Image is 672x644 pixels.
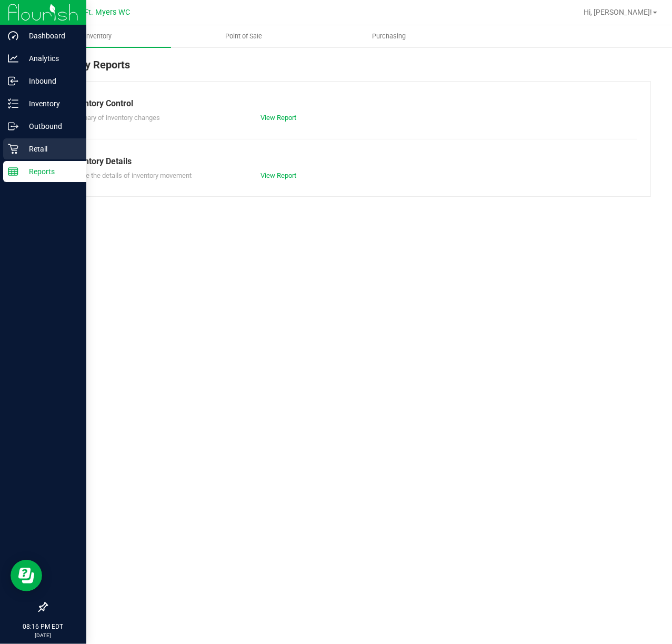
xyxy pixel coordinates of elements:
[8,98,18,109] inline-svg: Inventory
[358,32,420,41] span: Purchasing
[260,172,296,179] a: View Report
[18,97,82,110] p: Inventory
[8,31,18,41] inline-svg: Dashboard
[18,75,82,87] p: Inbound
[5,631,82,639] p: [DATE]
[18,143,82,155] p: Retail
[25,25,171,47] a: Inventory
[18,52,82,65] p: Analytics
[8,53,18,64] inline-svg: Analytics
[71,32,126,41] span: Inventory
[5,622,82,631] p: 08:16 PM EDT
[46,57,651,81] div: Inventory Reports
[68,97,629,110] div: Inventory Control
[68,172,192,179] span: Explore the details of inventory movement
[316,25,462,47] a: Purchasing
[68,114,160,122] span: Summary of inventory changes
[584,8,652,16] span: Hi, [PERSON_NAME]!
[8,166,18,177] inline-svg: Reports
[11,560,42,591] iframe: Resource center
[8,76,18,86] inline-svg: Inbound
[85,8,131,17] span: Ft. Myers WC
[18,29,82,42] p: Dashboard
[8,121,18,132] inline-svg: Outbound
[18,165,82,178] p: Reports
[171,25,317,47] a: Point of Sale
[18,120,82,133] p: Outbound
[260,114,296,122] a: View Report
[68,155,629,168] div: Inventory Details
[8,144,18,154] inline-svg: Retail
[211,32,276,41] span: Point of Sale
